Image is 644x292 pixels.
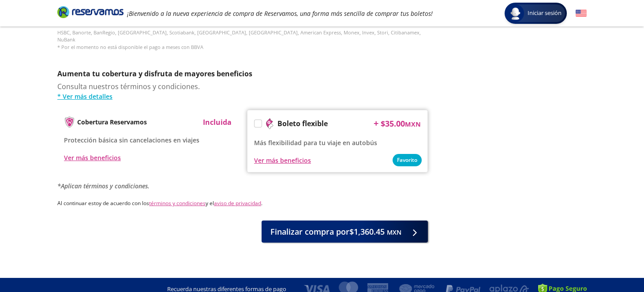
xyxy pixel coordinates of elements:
[64,153,121,162] button: Ver más beneficios
[57,68,428,79] p: Aumenta tu cobertura y disfruta de mayores beneficios
[576,8,587,19] button: English
[405,120,421,128] small: MXN
[381,118,421,130] span: $ 35.00
[57,81,428,101] div: Consulta nuestros términos y condiciones.
[214,199,261,207] a: aviso de privacidad
[57,181,428,191] p: *Aplican términos y condiciones.
[262,221,428,243] button: Finalizar compra por$1,360.45 MXN
[270,226,401,238] span: Finalizar compra por $1,360.45
[203,117,232,127] p: Incluida
[387,228,401,236] small: MXN
[127,9,433,18] em: ¡Bienvenido a la nueva experiencia de compra de Reservamos, una forma más sencilla de comprar tus...
[57,92,428,101] a: * Ver más detalles
[374,117,378,130] p: +
[77,117,147,127] p: Cobertura Reservamos
[277,118,328,129] p: Boleto flexible
[149,199,206,207] a: términos y condiciones
[254,139,377,147] span: Más flexibilidad para tu viaje en autobús
[64,136,199,144] span: Protección básica sin cancelaciones en viajes
[57,29,428,51] p: HSBC, Banorte, BanRegio, [GEOGRAPHIC_DATA], Scotiabank, [GEOGRAPHIC_DATA], [GEOGRAPHIC_DATA], Ame...
[57,44,203,50] span: * Por el momento no está disponible el pago a meses con BBVA
[524,9,565,18] span: Iniciar sesión
[57,199,428,207] p: Al continuar estoy de acuerdo con los y el .
[57,5,124,19] i: Brand Logo
[254,156,311,165] button: Ver más beneficios
[57,5,124,21] a: Brand Logo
